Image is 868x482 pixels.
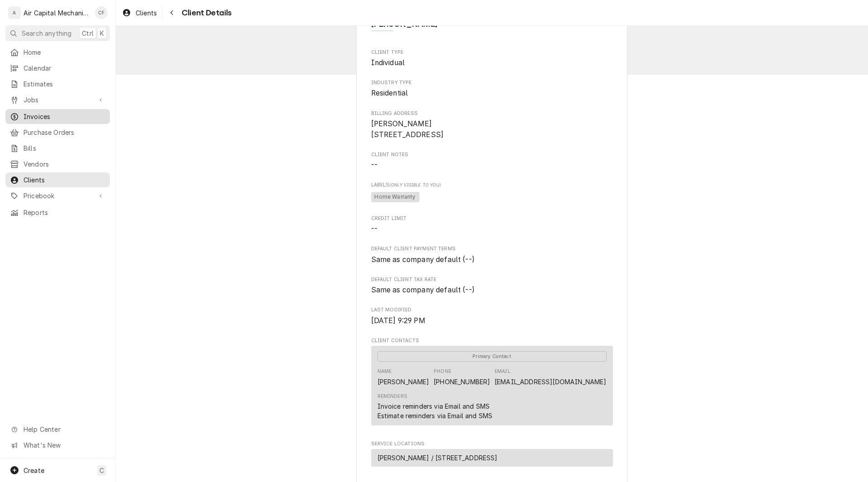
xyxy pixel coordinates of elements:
[377,368,429,386] div: Name
[371,79,613,86] span: Industry Type
[371,316,425,325] span: [DATE] 9:29 PM
[371,346,613,429] div: Client Contacts List
[24,440,104,450] span: What's New
[5,172,110,187] a: Clients
[24,48,105,57] span: Home
[24,128,105,137] span: Purchase Orders
[377,411,493,420] div: Estimate reminders via Email and SMS
[24,95,92,105] span: Jobs
[24,63,105,73] span: Calendar
[99,466,104,475] span: C
[371,57,613,68] span: Client Type
[371,191,613,204] span: [object Object]
[371,160,613,171] span: Client Notes
[24,208,105,217] span: Reports
[371,119,444,139] span: [PERSON_NAME] [STREET_ADDRESS]
[371,255,475,264] span: Same as company default (--)
[371,449,613,470] div: Service Locations List
[434,368,490,386] div: Phone
[371,224,377,233] span: --
[5,45,110,60] a: Home
[5,157,110,172] a: Vendors
[24,467,44,474] span: Create
[5,438,110,453] a: Go to What's New
[371,49,613,56] span: Client Type
[24,8,90,18] div: Air Capital Mechanical
[5,125,110,140] a: Purchase Orders
[371,245,613,253] span: Default Client Payment Terms
[24,175,105,185] span: Clients
[371,49,613,68] div: Client Type
[377,453,498,463] span: [PERSON_NAME] / [STREET_ADDRESS]
[371,110,613,117] span: Billing Address
[389,182,440,187] span: (Only Visible to You)
[495,368,606,386] div: Email
[371,18,613,38] div: Client Information
[5,76,110,91] a: Estimates
[371,181,613,189] span: Labels
[95,6,108,19] div: Charles Faure's Avatar
[100,29,104,38] span: K
[371,215,613,222] span: Credit Limit
[8,6,21,19] div: A
[371,440,613,471] div: Service Locations
[118,5,160,20] a: Clients
[371,276,613,296] div: Default Client Tax Rate
[165,5,179,20] button: Navigate back
[5,205,110,220] a: Reports
[377,393,493,420] div: Reminders
[371,151,613,171] div: Client Notes
[377,377,429,387] div: [PERSON_NAME]
[371,286,475,294] span: Same as company default (--)
[371,245,613,265] div: Default Client Payment Terms
[371,161,377,169] span: --
[371,181,613,204] div: [object Object]
[371,337,613,429] div: Client Contacts
[24,143,105,153] span: Bills
[377,351,607,362] span: Primary Contact
[371,224,613,234] span: Credit Limit
[24,159,105,169] span: Vendors
[22,29,71,38] span: Search anything
[495,368,510,375] div: Email
[371,346,613,425] div: Contact
[82,29,94,38] span: Ctrl
[434,368,451,375] div: Phone
[5,61,110,76] a: Calendar
[371,79,613,99] div: Industry Type
[377,351,607,362] div: Primary
[5,25,110,41] button: Search anythingCtrlK
[5,109,110,124] a: Invoices
[371,119,613,140] span: Billing Address
[24,425,104,434] span: Help Center
[377,368,392,375] div: Name
[371,285,613,296] span: Default Client Tax Rate
[5,141,110,156] a: Bills
[371,192,420,203] span: Home Warranty
[5,92,110,107] a: Go to Jobs
[371,88,613,99] span: Industry Type
[371,306,613,314] span: Last Modified
[371,337,613,344] span: Client Contacts
[371,276,613,283] span: Default Client Tax Rate
[434,378,490,386] a: [PHONE_NUMBER]
[371,440,613,448] span: Service Locations
[377,401,490,411] div: Invoice reminders via Email and SMS
[179,7,231,19] span: Client Details
[95,6,108,19] div: CF
[371,215,613,234] div: Credit Limit
[495,378,606,386] a: [EMAIL_ADDRESS][DOMAIN_NAME]
[24,112,105,121] span: Invoices
[136,8,157,18] span: Clients
[371,315,613,326] span: Last Modified
[371,110,613,140] div: Billing Address
[371,58,405,67] span: Individual
[5,422,110,437] a: Go to Help Center
[371,449,613,467] div: Service Location
[371,89,408,97] span: Residential
[5,188,110,203] a: Go to Pricebook
[24,79,105,89] span: Estimates
[377,393,407,400] div: Reminders
[371,306,613,326] div: Last Modified
[371,254,613,265] span: Default Client Payment Terms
